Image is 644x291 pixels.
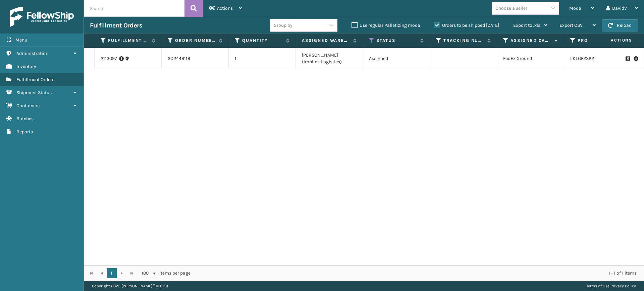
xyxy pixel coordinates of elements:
[175,38,216,44] label: Order Number
[16,64,36,69] span: Inventory
[229,48,296,69] td: 1
[274,22,292,29] div: Group by
[217,5,233,11] span: Actions
[497,48,564,69] td: FedEx Ground
[363,48,430,69] td: Assigned
[602,19,638,31] button: Reload
[16,129,33,135] span: Reports
[443,38,484,44] label: Tracking Number
[302,38,350,44] label: Assigned Warehouse
[16,77,54,82] span: Fulfillment Orders
[101,55,117,62] a: 2113097
[15,37,27,43] span: Menu
[107,268,117,278] a: 1
[626,56,630,61] i: Request to Be Cancelled
[16,90,52,95] span: Shipment Status
[495,5,527,12] div: Choose a seller
[242,38,283,44] label: Quantity
[569,5,581,11] span: Mode
[108,38,149,44] label: Fulfillment Order Id
[590,35,636,46] span: Actions
[16,51,48,56] span: Administration
[142,268,191,278] span: items per page
[92,281,168,291] p: Copyright 2023 [PERSON_NAME]™ v 1.0.191
[10,7,74,27] img: logo
[511,38,551,44] label: Assigned Carrier Service
[586,284,609,288] a: Terms of Use
[559,22,583,28] span: Export CSV
[586,281,636,291] div: |
[570,56,610,61] a: LKLGF2SP2GU3051
[610,284,636,288] a: Privacy Policy
[162,48,229,69] td: SO2449119
[90,21,142,29] h3: Fulfillment Orders
[200,270,637,277] div: 1 - 1 of 1 items
[16,103,40,108] span: Containers
[16,116,34,122] span: Batches
[513,22,540,28] span: Export to .xls
[376,38,417,44] label: Status
[634,55,638,62] i: Pull Label
[142,270,152,277] span: 100
[352,22,420,28] label: Use regular Palletizing mode
[296,48,363,69] td: [PERSON_NAME] (Ironlink Logistics)
[578,38,618,44] label: Product SKU
[434,22,499,28] label: Orders to be shipped [DATE]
